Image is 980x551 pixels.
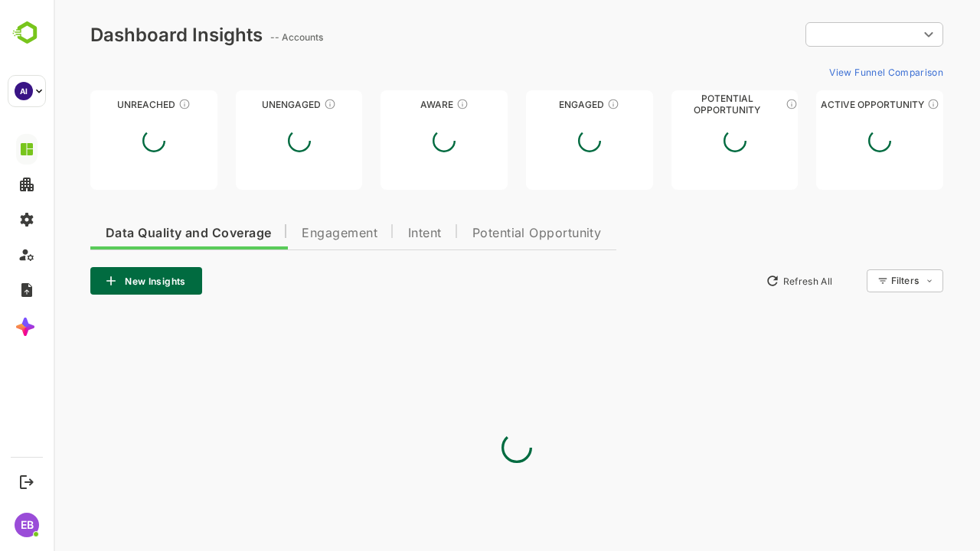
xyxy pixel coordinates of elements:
span: Intent [354,227,388,240]
button: Refresh All [705,269,786,293]
button: New Insights [37,267,149,295]
div: These accounts have open opportunities which might be at any of the Sales Stages [874,98,886,110]
span: Potential Opportunity [419,227,548,240]
button: Logout [16,471,37,492]
button: View Funnel Comparison [769,60,890,84]
div: Aware [327,99,454,110]
div: These accounts are warm, further nurturing would qualify them to MQAs [554,98,566,110]
div: EB [15,513,39,537]
div: Active Opportunity [763,99,890,110]
div: Unreached [37,99,164,110]
div: Engaged [472,99,599,110]
div: Filters [836,267,890,295]
div: These accounts have not shown enough engagement and need nurturing [270,98,283,110]
span: Engagement [248,227,324,240]
div: Unengaged [182,99,309,110]
div: Dashboard Insights [37,24,209,46]
div: These accounts have not been engaged with for a defined time period [125,98,137,110]
div: Potential Opportunity [618,99,745,110]
span: Data Quality and Coverage [52,227,217,240]
div: ​ [752,21,890,48]
div: Filters [838,275,865,286]
div: AI [15,82,33,100]
div: These accounts are MQAs and can be passed on to Inside Sales [732,98,744,110]
div: These accounts have just entered the buying cycle and need further nurturing [403,98,415,110]
img: BambooboxLogoMark.f1c84d78b4c51b1a7b5f700c9845e183.svg [8,18,47,47]
ag: -- Accounts [217,31,274,43]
